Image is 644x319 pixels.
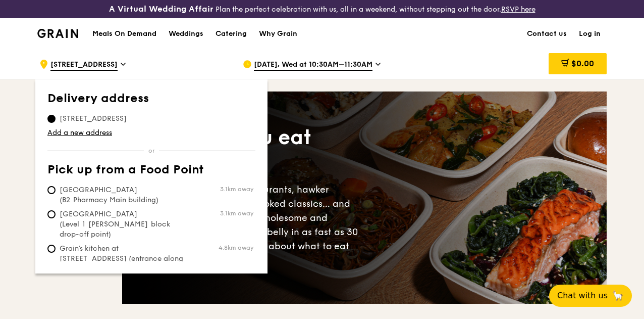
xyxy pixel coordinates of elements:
input: [GEOGRAPHIC_DATA] (Level 1 [PERSON_NAME] block drop-off point)3.1km away [47,210,56,218]
span: [STREET_ADDRESS] [50,60,118,71]
a: Why Grain [253,19,303,49]
span: [STREET_ADDRESS] [47,114,139,124]
span: [GEOGRAPHIC_DATA] (Level 1 [PERSON_NAME] block drop-off point) [47,209,198,240]
a: Weddings [163,19,209,49]
span: Chat with us [557,290,608,302]
span: Grain's kitchen at [STREET_ADDRESS] (entrance along [PERSON_NAME][GEOGRAPHIC_DATA]) [47,244,198,284]
a: GrainGrain [37,18,78,48]
th: Delivery address [47,92,255,110]
div: Catering [216,19,247,49]
a: Add a new address [47,128,255,138]
input: [STREET_ADDRESS] [47,115,56,123]
span: [DATE], Wed at 10:30AM–11:30AM [254,60,372,71]
a: RSVP here [501,5,535,14]
span: $0.00 [571,59,594,68]
div: Weddings [169,19,203,49]
span: 4.8km away [219,244,253,252]
img: Grain [37,29,78,38]
span: 🦙 [612,290,624,302]
span: [GEOGRAPHIC_DATA] (B2 Pharmacy Main building) [47,185,198,205]
a: Log in [573,19,607,49]
input: [GEOGRAPHIC_DATA] (B2 Pharmacy Main building)3.1km away [47,186,56,194]
div: Plan the perfect celebration with us, all in a weekend, without stepping out the door. [108,4,537,14]
span: 3.1km away [220,185,253,193]
a: Contact us [521,19,573,49]
input: Grain's kitchen at [STREET_ADDRESS] (entrance along [PERSON_NAME][GEOGRAPHIC_DATA])4.8km away [47,245,56,253]
h1: Meals On Demand [92,29,156,39]
div: Why Grain [259,19,297,49]
button: Chat with us🦙 [549,285,632,307]
h3: A Virtual Wedding Affair [109,4,213,14]
th: Pick up from a Food Point [47,163,255,181]
a: Catering [209,19,253,49]
span: 3.1km away [220,209,253,217]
